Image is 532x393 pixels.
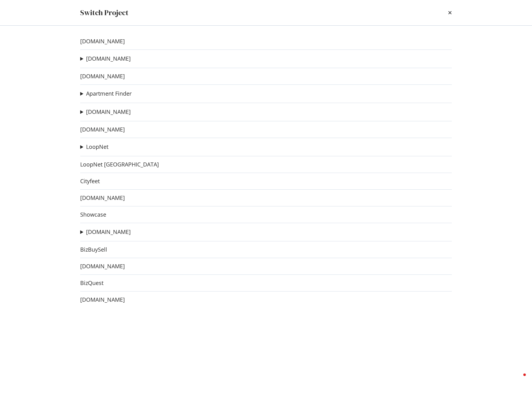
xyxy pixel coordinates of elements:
[80,178,100,184] a: Cityfeet
[80,228,131,236] summary: [DOMAIN_NAME]
[80,55,131,63] summary: [DOMAIN_NAME]
[86,109,131,115] a: [DOMAIN_NAME]
[86,90,132,97] a: Apartment Finder
[80,38,125,45] a: [DOMAIN_NAME]
[511,372,526,387] iframe: Intercom live chat
[80,161,159,168] a: LoopNet [GEOGRAPHIC_DATA]
[86,55,131,62] a: [DOMAIN_NAME]
[80,143,108,151] summary: LoopNet
[80,211,106,218] a: Showcase
[80,246,107,253] a: BizBuySell
[448,7,452,18] div: times
[80,126,125,133] a: [DOMAIN_NAME]
[86,144,108,150] a: LoopNet
[80,90,132,98] summary: Apartment Finder
[80,73,125,80] a: [DOMAIN_NAME]
[80,108,131,116] summary: [DOMAIN_NAME]
[80,296,125,303] a: [DOMAIN_NAME]
[80,280,103,286] a: BizQuest
[80,263,125,270] a: [DOMAIN_NAME]
[86,229,131,235] a: [DOMAIN_NAME]
[80,7,129,18] div: Switch Project
[80,195,125,201] a: [DOMAIN_NAME]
